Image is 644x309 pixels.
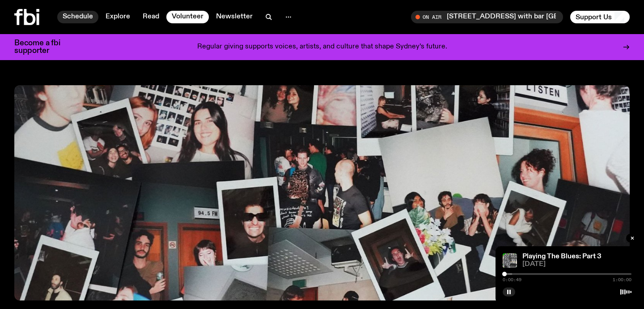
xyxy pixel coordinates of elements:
[137,11,165,23] a: Read
[14,85,630,300] img: A collage of photographs and polaroids showing FBI volunteers.
[522,261,631,268] span: [DATE]
[166,11,209,23] a: Volunteer
[14,39,72,55] h3: Become a fbi supporter
[576,13,612,21] span: Support Us
[197,43,447,51] p: Regular giving supports voices, artists, and culture that shape Sydney’s future.
[411,11,563,23] button: On Air[STREET_ADDRESS] with bar [GEOGRAPHIC_DATA]
[57,11,98,23] a: Schedule
[613,278,631,282] span: 1:00:00
[522,253,602,260] a: Playing The Blues: Part 3
[503,278,521,282] span: 0:00:49
[570,11,630,23] button: Support Us
[100,11,136,23] a: Explore
[211,11,258,23] a: Newsletter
